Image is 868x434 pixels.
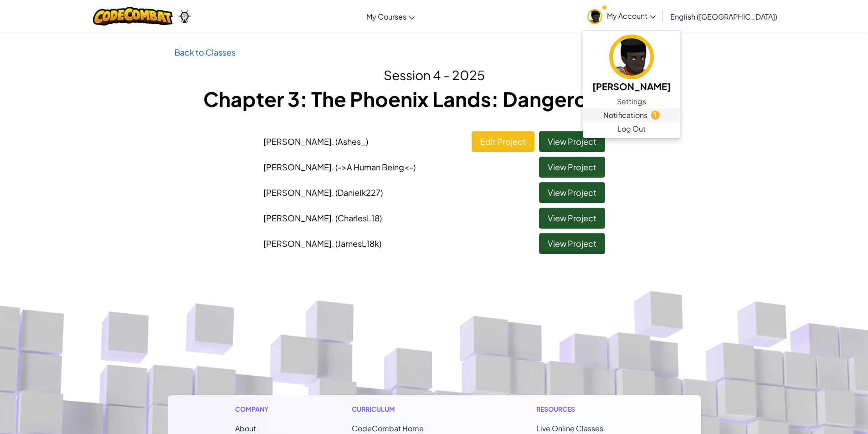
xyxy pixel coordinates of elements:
span: . (Danielk227) [332,187,383,198]
span: [PERSON_NAME] [263,238,381,249]
img: CodeCombat logo [93,7,173,26]
h1: Resources [536,404,633,414]
a: Log Out [583,122,680,136]
span: My Courses [366,12,406,21]
h1: Curriculum [352,404,462,414]
a: My Account [583,2,660,31]
a: Settings [583,95,680,108]
span: My Account [607,11,656,20]
a: View Project [539,182,605,203]
a: English ([GEOGRAPHIC_DATA]) [666,4,782,29]
span: 1 [651,111,660,119]
img: avatar [609,35,654,79]
h1: Chapter 3: The Phoenix Lands: Dangerous Skies [175,85,694,113]
span: [PERSON_NAME] [263,136,368,147]
h1: Company [235,404,277,414]
a: My Courses [362,4,419,29]
a: Edit Project [472,131,534,152]
span: CodeCombat Home [352,424,424,433]
a: View Project [539,157,605,178]
a: View Project [539,233,605,254]
img: avatar [587,9,602,24]
a: Live Online Classes [536,424,603,433]
h5: [PERSON_NAME] [592,79,671,93]
span: . (->A Human Being<-) [332,162,416,172]
a: View Project [539,131,605,152]
span: Notifications [603,110,647,121]
a: [PERSON_NAME] [583,33,680,95]
img: Ozaria [177,10,192,23]
span: . (JamesL18k) [332,238,381,249]
span: [PERSON_NAME] [263,213,382,223]
h2: Session 4 - 2025 [175,66,694,85]
span: . (Ashes_) [332,136,368,147]
span: . (CharlesL18) [332,213,382,223]
a: View Project [539,208,605,229]
a: Notifications1 [583,108,680,122]
span: [PERSON_NAME] [263,162,416,172]
span: [PERSON_NAME] [263,187,383,198]
a: Back to Classes [175,47,236,57]
a: About [235,424,256,433]
span: English ([GEOGRAPHIC_DATA]) [670,12,777,21]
